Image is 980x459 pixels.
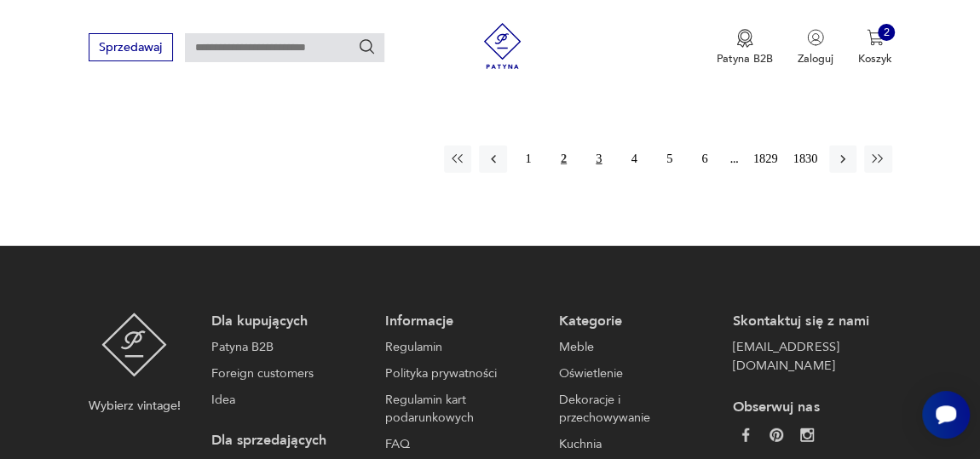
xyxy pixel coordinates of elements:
button: 1829 [749,146,781,173]
a: [EMAIL_ADDRESS][DOMAIN_NAME] [733,338,884,375]
button: 4 [620,146,648,173]
button: 5 [655,146,683,173]
button: Zaloguj [798,29,833,66]
button: 2Koszyk [858,29,892,66]
a: Idea [211,391,362,410]
button: Szukaj [358,37,377,56]
img: Patyna - sklep z meblami i dekoracjami vintage [474,23,531,69]
img: Ikona koszyka [867,29,884,46]
p: Informacje [385,313,536,331]
button: Patyna B2B [717,29,773,66]
p: Koszyk [858,51,892,66]
img: Ikonka użytkownika [807,29,824,46]
a: Kuchnia [559,435,710,454]
button: 2 [550,146,577,173]
p: Dla sprzedających [211,432,362,450]
a: Regulamin kart podarunkowych [385,391,536,427]
button: 3 [585,146,613,173]
p: Dla kupujących [211,313,362,331]
iframe: Smartsupp widget button [922,391,970,439]
p: Skontaktuj się z nami [733,313,884,331]
div: 2 [878,24,895,41]
a: Foreign customers [211,364,362,383]
a: Meble [559,338,710,357]
p: Zaloguj [798,51,833,66]
a: Oświetlenie [559,364,710,383]
p: Kategorie [559,313,710,331]
img: da9060093f698e4c3cedc1453eec5031.webp [739,428,752,442]
img: 37d27d81a828e637adc9f9cb2e3d3a8a.webp [770,428,783,442]
img: Patyna - sklep z meblami i dekoracjami vintage [101,313,167,378]
p: Obserwuj nas [733,399,884,417]
button: 6 [691,146,718,173]
p: Wybierz vintage! [89,397,181,416]
button: 1830 [789,146,821,173]
a: Sprzedawaj [89,43,173,54]
a: FAQ [385,435,536,454]
img: c2fd9cf7f39615d9d6839a72ae8e59e5.webp [800,428,814,442]
a: Patyna B2B [211,338,362,357]
p: Patyna B2B [717,51,773,66]
img: Ikona medalu [736,29,753,48]
a: Dekoracje i przechowywanie [559,391,710,427]
a: Regulamin [385,338,536,357]
a: Polityka prywatności [385,364,536,383]
button: 1 [515,146,542,173]
button: Sprzedawaj [89,33,173,61]
a: Ikona medaluPatyna B2B [717,29,773,66]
